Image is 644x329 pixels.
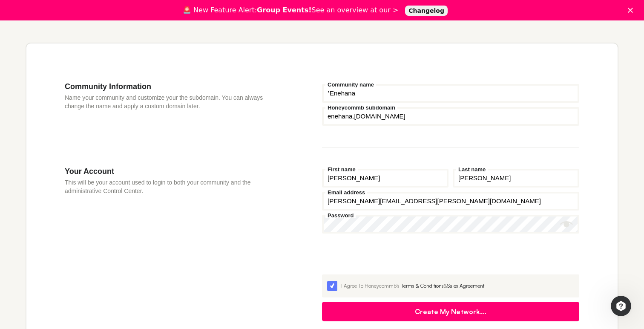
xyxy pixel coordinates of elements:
label: Last name [456,167,488,172]
input: First name [322,169,448,188]
input: your-subdomain.honeycommb.com [322,107,579,126]
label: Password [325,213,356,218]
h3: Your Account [65,167,271,176]
div: I Agree To Honeycommb's & [341,282,574,290]
button: Create My Network... [322,302,579,321]
div: Close [628,8,636,13]
b: Group Events! [257,6,312,14]
p: This will be your account used to login to both your community and the administrative Control Cen... [65,178,271,195]
label: Email address [325,190,367,195]
a: Changelog [405,6,448,16]
a: Terms & Conditions [401,283,444,289]
input: Community name [322,84,579,103]
input: Email address [322,192,579,211]
button: Show password [560,218,573,231]
a: Sales Agreement [447,283,484,289]
div: 🚨 New Feature Alert: See an overview at our > [183,6,398,14]
input: Last name [453,169,579,188]
p: Name your community and customize your the subdomain. You can always change the name and apply a ... [65,93,271,110]
h3: Community Information [65,82,271,91]
label: Honeycommb subdomain [325,105,397,110]
label: First name [325,167,358,172]
iframe: Intercom live chat [611,296,631,316]
span: Create My Network... [331,307,571,316]
label: Community name [325,82,376,87]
